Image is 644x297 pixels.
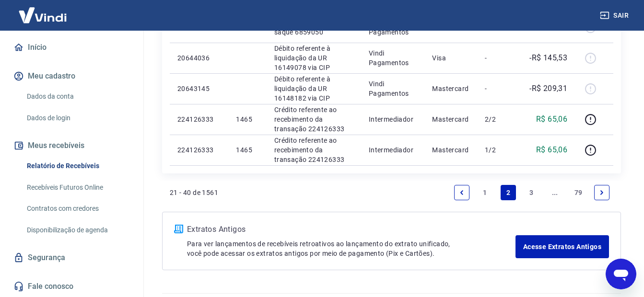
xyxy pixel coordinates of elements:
a: Page 3 [524,185,539,200]
a: Relatório de Recebíveis [23,156,132,176]
p: Mastercard [432,114,469,124]
a: Recebíveis Futuros Online [23,178,132,197]
button: Sair [598,7,632,24]
p: - [485,53,513,63]
p: 1465 [236,145,258,155]
p: Débito referente à liquidação da UR 16148182 via CIP [274,74,353,103]
a: Dados de login [23,108,132,128]
p: Para ver lançamentos de recebíveis retroativos ao lançamento do extrato unificado, você pode aces... [187,239,515,258]
p: -R$ 209,31 [529,83,567,94]
p: -R$ 145,53 [529,52,567,64]
p: 1/2 [485,145,513,155]
p: 20644036 [177,53,221,63]
p: R$ 65,06 [536,144,567,156]
a: Dados da conta [23,87,132,106]
p: Extratos Antigos [187,224,515,235]
a: Segurança [12,247,132,268]
p: 224126333 [177,114,221,124]
ul: Pagination [450,181,613,204]
p: Débito referente à liquidação da UR 16149078 via CIP [274,44,353,72]
a: Next page [594,185,609,200]
iframe: Botão para abrir a janela de mensagens [606,259,636,289]
a: Previous page [454,185,469,200]
p: Vindi Pagamentos [369,48,417,68]
p: Crédito referente ao recebimento da transação 224126333 [274,136,353,164]
p: Vindi Pagamentos [369,79,417,98]
a: Page 2 is your current page [501,185,516,200]
a: Disponibilização de agenda [23,220,132,240]
a: Page 79 [571,185,586,200]
p: Intermediador [369,114,417,124]
p: Visa [432,53,469,63]
p: 1465 [236,114,258,124]
a: Acesse Extratos Antigos [515,235,609,258]
p: 20643145 [177,84,221,93]
a: Page 1 [478,185,493,200]
p: Crédito referente ao recebimento da transação 224126333 [274,105,353,134]
img: ícone [174,225,183,233]
button: Meus recebíveis [12,135,132,156]
p: - [485,84,513,93]
a: Contratos com credores [23,199,132,218]
img: Vindi [12,0,74,30]
p: Mastercard [432,84,469,93]
p: Intermediador [369,145,417,155]
p: Mastercard [432,145,469,155]
p: R$ 65,06 [536,114,567,125]
p: 21 - 40 de 1561 [170,188,218,197]
p: 224126333 [177,145,221,155]
a: Jump forward [547,185,562,200]
p: 2/2 [485,114,513,124]
button: Meu cadastro [12,66,132,87]
a: Fale conosco [12,276,132,297]
a: Início [12,37,132,58]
